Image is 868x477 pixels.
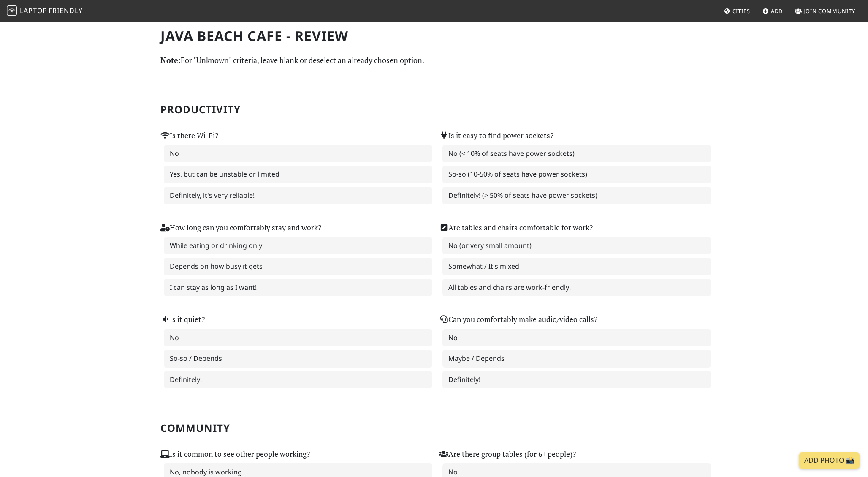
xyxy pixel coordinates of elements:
span: Friendly [49,6,82,15]
img: LaptopFriendly [7,5,17,16]
label: No [164,145,432,163]
label: Definitely! [164,371,432,389]
label: No (< 10% of seats have power sockets) [442,145,711,163]
a: LaptopFriendly LaptopFriendly [7,4,83,19]
strong: Note: [160,55,181,65]
h1: Java Beach Cafe - Review [160,28,708,44]
label: Can you comfortably make audio/video calls? [439,313,597,325]
label: Is it quiet? [160,313,205,325]
h2: Community [160,422,708,434]
a: Add [759,3,787,19]
label: Definitely! (> 50% of seats have power sockets) [442,187,711,204]
a: Join Community [792,3,859,19]
h2: Productivity [160,104,708,116]
p: For "Unknown" criteria, leave blank or deselect an already chosen option. [160,54,708,66]
label: Is it common to see other people working? [160,448,310,460]
label: Is there Wi-Fi? [160,130,218,142]
label: Maybe / Depends [442,350,711,368]
label: So-so / Depends [164,350,432,368]
label: No [164,329,432,347]
span: Join Community [803,7,855,15]
label: Are tables and chairs comfortable for work? [439,222,593,234]
label: Are there group tables (for 6+ people)? [439,448,576,460]
label: I can stay as long as I want! [164,279,432,297]
label: No (or very small amount) [442,237,711,255]
a: Add Photo 📸 [799,452,860,469]
label: So-so (10-50% of seats have power sockets) [442,166,711,183]
span: Laptop [20,6,47,15]
label: Is it easy to find power sockets? [439,130,553,142]
label: While eating or drinking only [164,237,432,255]
label: No [442,329,711,347]
label: Definitely, it's very reliable! [164,187,432,204]
label: How long can you comfortably stay and work? [160,222,321,234]
label: All tables and chairs are work-friendly! [442,279,711,297]
label: Yes, but can be unstable or limited [164,166,432,183]
label: Definitely! [442,371,711,389]
span: Cities [732,7,750,15]
label: Depends on how busy it gets [164,258,432,275]
label: Somewhat / It's mixed [442,258,711,275]
span: Add [771,7,783,15]
a: Cities [721,3,754,19]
